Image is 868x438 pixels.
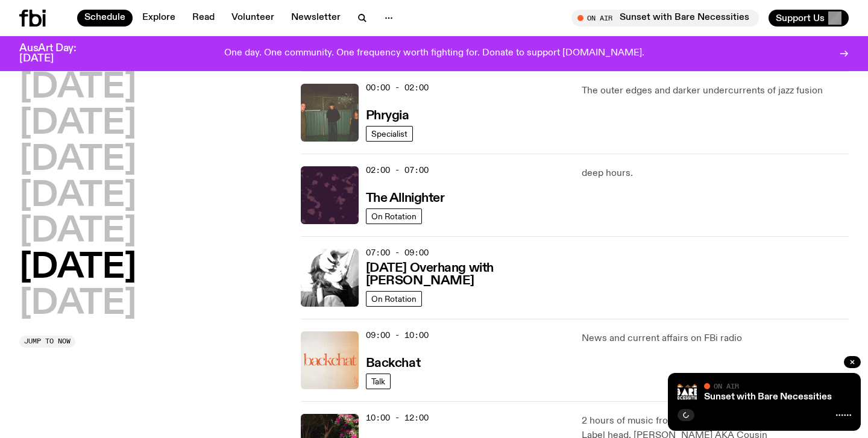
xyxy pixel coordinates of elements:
[19,143,136,177] button: [DATE]
[366,192,445,205] h3: The Allnighter
[678,383,697,402] img: Bare Necessities
[366,164,429,176] span: 02:00 - 07:00
[776,13,825,23] span: Support Us
[371,377,385,386] span: Talk
[366,110,409,122] h3: Phrygia
[366,107,409,122] a: Phrygia
[19,107,136,141] button: [DATE]
[366,262,568,287] h3: [DATE] Overhang with [PERSON_NAME]
[19,43,96,64] h3: AusArt Day: [DATE]
[366,355,420,370] a: Backchat
[224,10,281,27] a: Volunteer
[366,82,429,93] span: 00:00 - 02:00
[19,251,136,285] button: [DATE]
[371,129,407,138] span: Specialist
[371,294,417,303] span: On Rotation
[366,247,429,258] span: 07:00 - 09:00
[224,48,644,59] p: One day. One community. One frequency worth fighting for. Donate to support [DOMAIN_NAME].
[571,10,759,27] button: On AirSunset with Bare Necessities
[19,336,75,348] button: Jump to now
[366,260,568,287] a: [DATE] Overhang with [PERSON_NAME]
[301,249,359,307] img: An overexposed, black and white profile of Kate, shot from the side. She is covering her forehead...
[371,211,417,221] span: On Rotation
[582,84,849,98] p: The outer edges and darker undercurrents of jazz fusion
[301,84,359,142] img: A greeny-grainy film photo of Bela, John and Bindi at night. They are standing in a backyard on g...
[19,71,136,105] button: [DATE]
[19,180,136,213] button: [DATE]
[366,357,420,370] h3: Backchat
[366,412,429,424] span: 10:00 - 12:00
[582,331,849,346] p: News and current affairs on FBi radio
[366,126,413,142] a: Specialist
[19,215,136,249] button: [DATE]
[366,374,391,389] a: Talk
[704,392,832,402] a: Sunset with Bare Necessities
[284,10,348,27] a: Newsletter
[366,208,422,224] a: On Rotation
[769,10,849,27] button: Support Us
[366,330,429,341] span: 09:00 - 10:00
[366,190,445,205] a: The Allnighter
[185,10,222,27] a: Read
[19,287,136,321] button: [DATE]
[77,10,133,27] a: Schedule
[24,338,71,345] span: Jump to now
[366,291,422,307] a: On Rotation
[582,166,849,181] p: deep hours.
[135,10,183,27] a: Explore
[714,382,739,390] span: On Air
